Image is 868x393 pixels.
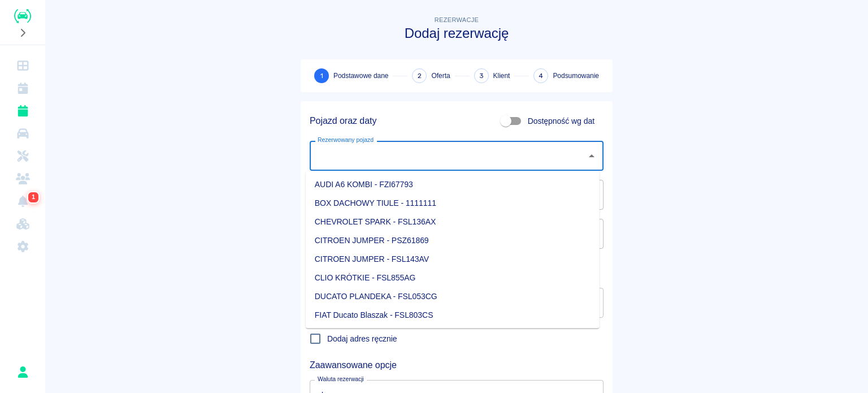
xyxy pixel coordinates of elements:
[306,213,600,231] li: CHEVROLET SPARK - FSL136AX
[318,136,374,144] label: Rezerwowany pojazd
[584,148,600,164] button: Zamknij
[5,145,41,167] a: Serwisy
[306,231,600,250] li: CITROEN JUMPER - PSZ61869
[5,213,41,235] a: Widget WWW
[431,71,450,81] span: Oferta
[306,175,600,194] li: AUDI A6 KOMBI - FZI67793
[306,250,600,269] li: CITROEN JUMPER - FSL143AV
[5,190,41,213] a: Powiadomienia
[5,122,41,145] a: Flota
[5,77,41,100] a: Kalendarz
[528,115,594,127] span: Dostępność wg dat
[306,306,600,325] li: FIAT Ducato Blaszak - FSL803CS
[14,25,31,40] button: Rozwiń nawigację
[493,71,510,81] span: Klient
[5,100,41,122] a: Rezerwacje
[29,192,37,203] span: 1
[333,71,388,81] span: Podstawowe dane
[11,360,34,384] button: Rafał Płaza
[310,115,376,127] h5: Pojazd oraz daty
[301,25,613,41] h3: Dodaj rezerwację
[5,167,41,190] a: Klienci
[553,71,599,81] span: Podsumowanie
[5,235,41,258] a: Ustawienia
[435,16,479,23] span: Rezerwacje
[327,333,397,345] span: Dodaj adres ręcznie
[310,360,604,371] h5: Zaawansowane opcje
[5,54,41,77] a: Dashboard
[306,269,600,287] li: CLIO KRÓTKIE - FSL855AG
[539,70,543,82] span: 4
[306,287,600,306] li: DUCATO PLANDEKA - FSL053CG
[418,70,422,82] span: 2
[306,325,600,343] li: FIAT TALENTO 9 OS - FG9817J
[306,194,600,213] li: BOX DACHOWY TIULE - 1111111
[318,375,364,383] label: Waluta rezerwacji
[14,9,31,23] img: Renthelp
[479,70,484,82] span: 3
[320,70,323,82] span: 1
